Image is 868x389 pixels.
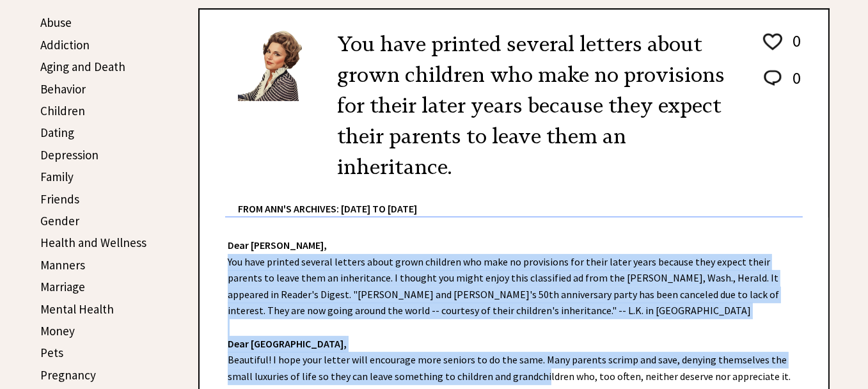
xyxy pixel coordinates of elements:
a: Pregnancy [40,367,96,383]
td: 0 [786,30,801,66]
a: Abuse [40,15,72,30]
strong: Dear [PERSON_NAME], [228,239,327,251]
a: Gender [40,213,79,228]
img: message_round%202.png [761,68,784,88]
div: From Ann's Archives: [DATE] to [DATE] [238,182,803,216]
a: Dating [40,125,74,140]
a: Children [40,103,85,118]
a: Manners [40,257,85,273]
a: Aging and Death [40,59,125,74]
a: Family [40,169,74,184]
a: Money [40,323,75,338]
a: Health and Wellness [40,235,146,250]
a: Depression [40,147,99,163]
h2: You have printed several letters about grown children who make no provisions for their later year... [337,29,742,182]
a: Friends [40,191,79,207]
a: Pets [40,345,63,360]
a: Mental Health [40,301,114,317]
td: 0 [786,67,801,101]
img: Ann6%20v2%20small.png [238,29,318,101]
a: Behavior [40,81,86,97]
a: Addiction [40,37,90,52]
a: Marriage [40,279,85,294]
strong: Dear [GEOGRAPHIC_DATA], [228,337,347,350]
img: heart_outline%201.png [761,31,784,53]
